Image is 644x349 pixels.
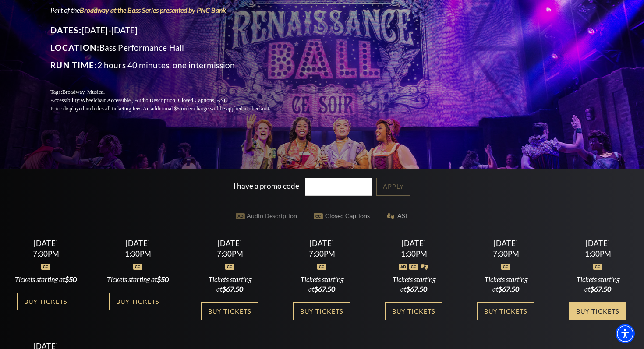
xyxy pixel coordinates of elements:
[103,275,173,284] div: Tickets starting at
[406,285,427,293] span: $67.50
[563,275,633,294] div: Tickets starting at
[498,285,519,293] span: $67.50
[50,58,291,72] p: 2 hours 40 minutes, one intermission
[569,302,626,320] a: Buy Tickets
[11,239,81,248] div: [DATE]
[103,250,173,257] div: 1:30PM
[50,25,81,35] span: Dates:
[385,302,442,320] a: Buy Tickets
[379,250,449,257] div: 1:30PM
[616,324,635,343] div: Accessibility Menu
[50,42,99,53] span: Location:
[471,250,541,257] div: 7:30PM
[195,250,265,257] div: 7:30PM
[65,275,77,283] span: $50
[195,239,265,248] div: [DATE]
[477,302,534,320] a: Buy Tickets
[50,105,291,113] p: Price displayed includes all ticketing fees.
[287,275,357,294] div: Tickets starting at
[379,275,449,294] div: Tickets starting at
[234,181,299,190] label: I have a promo code
[287,250,357,257] div: 7:30PM
[222,285,243,293] span: $67.50
[201,302,258,320] a: Buy Tickets
[17,293,74,310] a: Buy Tickets
[80,6,226,14] a: Broadway at the Bass Series presented by PNC Bank - open in a new tab
[287,239,357,248] div: [DATE]
[50,96,291,105] p: Accessibility:
[563,239,633,248] div: [DATE]
[50,41,291,55] p: Bass Performance Hall
[563,250,633,257] div: 1:30PM
[11,250,81,257] div: 7:30PM
[50,88,291,96] p: Tags:
[379,239,449,248] div: [DATE]
[11,275,81,284] div: Tickets starting at
[471,275,541,294] div: Tickets starting at
[143,106,270,112] span: An additional $5 order charge will be applied at checkout.
[590,285,611,293] span: $67.50
[103,239,173,248] div: [DATE]
[81,97,227,103] span: Wheelchair Accessible , Audio Description, Closed Captions, ASL
[50,5,291,15] p: Part of the
[471,239,541,248] div: [DATE]
[293,302,350,320] a: Buy Tickets
[50,60,97,70] span: Run Time:
[109,293,166,310] a: Buy Tickets
[314,285,335,293] span: $67.50
[157,275,169,283] span: $50
[50,23,291,37] p: [DATE]-[DATE]
[195,275,265,294] div: Tickets starting at
[62,89,105,95] span: Broadway, Musical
